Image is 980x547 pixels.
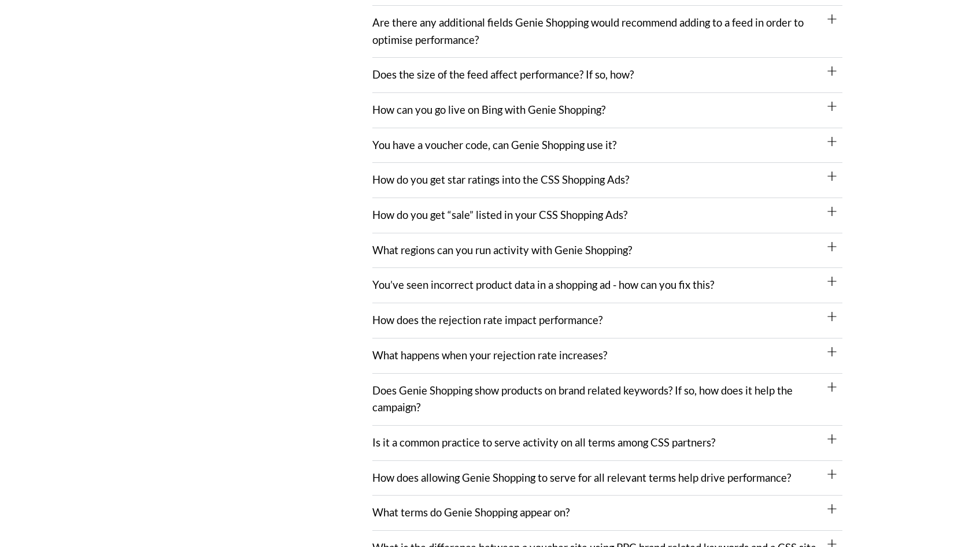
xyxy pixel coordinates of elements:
img: tab_keywords_by_traffic_grey.svg [115,67,124,76]
a: Are there any additional fields Genie Shopping would recommend adding to a feed in order to optim... [372,16,804,46]
a: What terms do Genie Shopping appear on? [372,506,569,519]
div: How does the rejection rate impact performance? [372,303,842,338]
div: What happens when your rejection rate increases? [372,338,842,374]
a: How do you get “sale” listed in your CSS Shopping Ads? [372,209,627,221]
a: You have a voucher code, can Genie Shopping use it? [372,139,616,151]
div: You’ve seen incorrect product data in a shopping ad - how can you fix this? [372,268,842,303]
a: How does the rejection rate impact performance? [372,314,602,326]
a: How does allowing Genie Shopping to serve for all relevant terms help drive performance? [372,471,791,484]
div: Domain Overview [44,68,103,76]
a: How do you get star ratings into the CSS Shopping Ads? [372,173,629,186]
div: v 4.0.25 [32,18,57,28]
a: Does Genie Shopping show products on brand related keywords? If so, how does it help the campaign? [372,384,793,414]
a: What regions can you run activity with Genie Shopping? [372,244,632,256]
img: logo_orange.svg [19,18,28,28]
div: Keywords by Traffic [128,68,195,76]
div: Does the size of the feed affect performance? If so, how? [372,58,842,93]
div: How does allowing Genie Shopping to serve for all relevant terms help drive performance? [372,461,842,496]
a: You’ve seen incorrect product data in a shopping ad - how can you fix this? [372,278,714,291]
div: What regions can you run activity with Genie Shopping? [372,233,842,269]
a: Does the size of the feed affect performance? If so, how? [372,68,634,81]
a: What happens when your rejection rate increases? [372,349,607,362]
div: Domain: [DOMAIN_NAME] [30,30,127,39]
img: website_grey.svg [19,30,28,39]
div: How can you go live on Bing with Genie Shopping? [372,93,842,128]
div: How do you get “sale” listed in your CSS Shopping Ads? [372,198,842,233]
img: tab_domain_overview_orange.svg [31,67,40,76]
div: What terms do Genie Shopping appear on? [372,496,842,531]
div: Are there any additional fields Genie Shopping would recommend adding to a feed in order to optim... [372,6,842,58]
a: How can you go live on Bing with Genie Shopping? [372,103,605,116]
div: How do you get star ratings into the CSS Shopping Ads? [372,163,842,198]
div: Is it a common practice to serve activity on all terms among CSS partners? [372,426,842,461]
a: Is it a common practice to serve activity on all terms among CSS partners? [372,436,715,449]
div: You have a voucher code, can Genie Shopping use it? [372,128,842,163]
div: Does Genie Shopping show products on brand related keywords? If so, how does it help the campaign? [372,374,842,426]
